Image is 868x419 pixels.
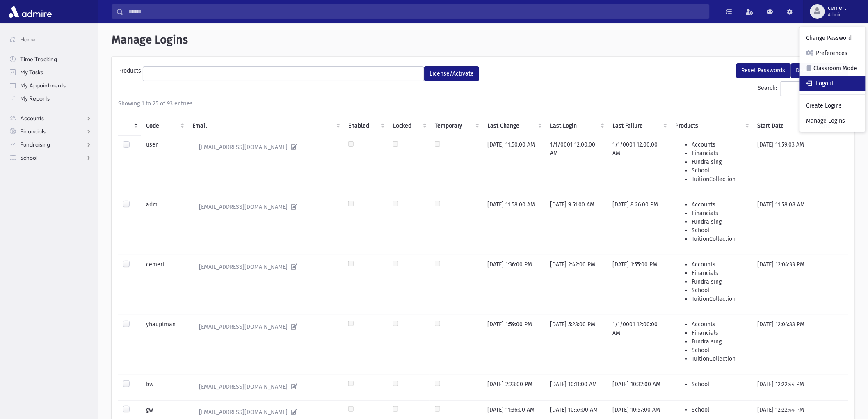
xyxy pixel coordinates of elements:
li: Fundraising [692,158,748,166]
td: [DATE] 8:26:00 PM [608,195,670,255]
img: AdmirePro [7,3,54,20]
span: Admin [828,11,847,18]
a: Create Logins [800,98,866,113]
a: School [3,151,98,164]
th: Last Failure : activate to sort column ascending [608,108,670,135]
a: Change Password [800,30,866,46]
h1: Manage Logins [112,33,855,47]
td: [DATE] 1:59:00 PM [482,315,545,375]
li: Fundraising [692,337,748,346]
a: [EMAIL_ADDRESS][DOMAIN_NAME] [192,140,338,154]
a: Manage Logins [800,113,866,128]
input: Search [123,4,709,19]
th: Locked : activate to sort column ascending [388,108,430,135]
li: Fundraising [692,218,748,226]
label: Search: [758,81,848,96]
li: TuitionCollection [692,355,748,363]
td: [DATE] 10:11:00 AM [545,375,608,400]
td: [DATE] 12:22:44 PM [753,375,813,400]
td: adm [141,195,187,255]
td: [DATE] 11:58:00 AM [482,195,545,255]
li: Accounts [692,260,748,269]
li: School [692,226,748,235]
li: Financials [692,149,748,158]
span: My Reports [20,95,50,102]
li: Financials [692,329,748,337]
button: License/Activate [424,66,479,81]
li: School [692,286,748,295]
th: Start Date : activate to sort column ascending [753,108,813,135]
a: Accounts [3,112,98,125]
td: [DATE] 1:36:00 PM [482,255,545,315]
td: [DATE] 2:42:00 PM [545,255,608,315]
th: Last Login : activate to sort column ascending [545,108,608,135]
span: Home [20,36,36,43]
li: Fundraising [692,277,748,286]
a: [EMAIL_ADDRESS][DOMAIN_NAME] [192,405,338,419]
button: Reset Passwords [736,63,791,78]
li: School [692,380,748,389]
a: My Appointments [3,79,98,92]
td: bw [141,375,187,400]
a: Financials [3,125,98,138]
a: Time Tracking [3,53,98,66]
td: user [141,135,187,195]
th: Temporary : activate to sort column ascending [430,108,482,135]
li: School [692,405,748,414]
a: [EMAIL_ADDRESS][DOMAIN_NAME] [192,200,338,214]
td: [DATE] 9:51:00 AM [545,195,608,255]
span: cemert [828,5,847,11]
span: Time Tracking [20,55,57,63]
th: : activate to sort column descending [118,108,141,135]
td: [DATE] 1:55:00 PM [608,255,670,315]
label: Products [118,66,143,78]
th: Last Change : activate to sort column ascending [482,108,545,135]
a: My Tasks [3,66,98,79]
a: Preferences [800,46,866,61]
div: Showing 1 to 25 of 93 entries [118,99,848,108]
span: Financials [20,128,46,135]
td: [DATE] 11:58:08 AM [753,195,813,255]
td: 1/1/0001 12:00:00 AM [608,135,670,195]
td: cemert [141,255,187,315]
button: Deactivate Logins [791,63,848,78]
li: Accounts [692,200,748,209]
td: yhauptman [141,315,187,375]
a: Logout [800,76,866,91]
li: Financials [692,269,748,277]
li: School [692,346,748,355]
a: [EMAIL_ADDRESS][DOMAIN_NAME] [192,260,338,274]
li: TuitionCollection [692,175,748,183]
a: [EMAIL_ADDRESS][DOMAIN_NAME] [192,320,338,334]
span: My Tasks [20,69,43,76]
th: Code : activate to sort column ascending [141,108,187,135]
li: TuitionCollection [692,295,748,303]
a: Classroom Mode [800,61,866,76]
th: Email : activate to sort column ascending [187,108,343,135]
li: Accounts [692,140,748,149]
th: Products : activate to sort column ascending [670,108,753,135]
a: [EMAIL_ADDRESS][DOMAIN_NAME] [192,380,338,394]
td: [DATE] 10:32:00 AM [608,375,670,400]
li: TuitionCollection [692,235,748,243]
td: [DATE] 5:23:00 PM [545,315,608,375]
li: Financials [692,209,748,218]
th: Enabled : activate to sort column ascending [343,108,388,135]
span: Accounts [20,114,44,122]
li: Accounts [692,320,748,329]
span: School [20,154,37,161]
td: 1/1/0001 12:00:00 AM [545,135,608,195]
span: Fundraising [20,141,50,148]
span: My Appointments [20,82,66,89]
td: [DATE] 12:04:33 PM [753,255,813,315]
td: [DATE] 2:23:00 PM [482,375,545,400]
td: [DATE] 11:59:03 AM [753,135,813,195]
a: My Reports [3,92,98,105]
li: School [692,166,748,175]
td: [DATE] 11:50:00 AM [482,135,545,195]
td: [DATE] 12:04:33 PM [753,315,813,375]
input: Search: [780,81,848,96]
td: 1/1/0001 12:00:00 AM [608,315,670,375]
a: Home [3,33,98,46]
a: Fundraising [3,138,98,151]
